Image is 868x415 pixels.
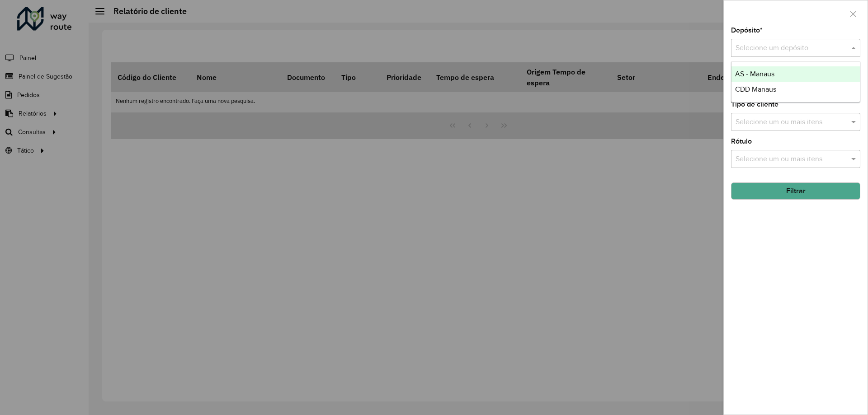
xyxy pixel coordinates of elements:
label: Tipo de cliente [731,99,778,110]
span: CDD Manaus [735,85,776,93]
label: Rótulo [731,136,752,147]
span: AS - Manaus [735,70,774,78]
ng-dropdown-panel: Options list [731,61,860,103]
label: Depósito [731,25,763,36]
button: Filtrar [731,182,860,200]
